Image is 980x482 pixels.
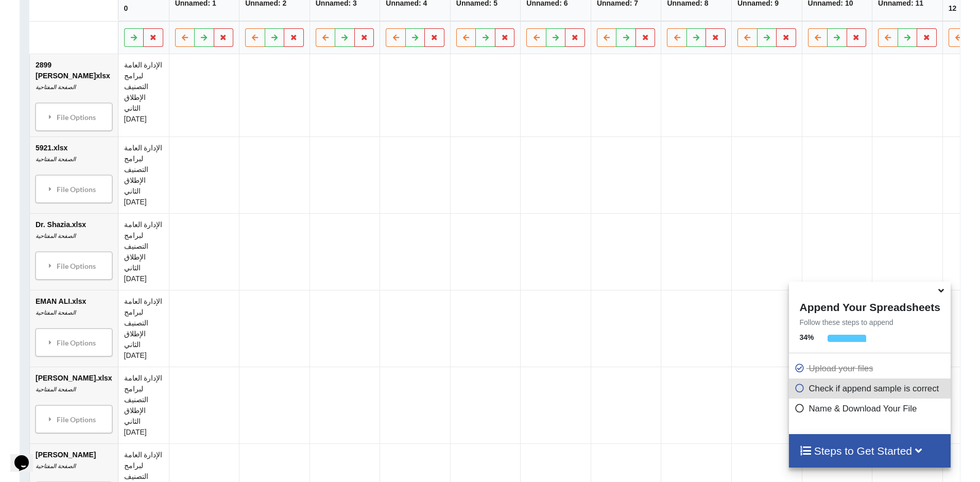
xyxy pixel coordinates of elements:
i: الصفحة المفتاحية [36,233,76,239]
div: File Options [39,409,109,431]
td: الإدارة العامة لبرامج التصنيف الإطلاق الثاني [DATE] [118,214,169,290]
td: Dr. Shazia.xlsx [30,214,118,290]
td: 5921.xlsx [30,137,118,214]
div: File Options [39,255,109,277]
td: 2899 [PERSON_NAME]xlsx [30,55,118,137]
i: الصفحة المفتاحية [36,387,76,393]
td: الإدارة العامة لبرامج التصنيف الإطلاق الثاني [DATE] [118,55,169,137]
div: File Options [39,107,109,128]
h4: Append Your Spreadsheets [789,298,950,314]
p: Follow these steps to append [789,317,950,328]
td: الإدارة العامة لبرامج التصنيف الإطلاق الثاني [DATE] [118,137,169,214]
b: 34 % [799,333,814,341]
p: Upload your files [794,362,948,375]
div: File Options [39,179,109,200]
div: File Options [39,332,109,354]
i: الصفحة المفتاحية [36,463,76,470]
i: الصفحة المفتاحية [36,157,76,163]
p: Name & Download Your File [794,402,948,415]
td: الإدارة العامة لبرامج التصنيف الإطلاق الثاني [DATE] [118,367,169,444]
iframe: chat widget [10,441,43,472]
h4: Steps to Get Started [799,444,940,457]
td: EMAN ALI.xlsx [30,290,118,367]
i: الصفحة المفتاحية [36,310,76,316]
i: الصفحة المفتاحية [36,84,76,91]
td: الإدارة العامة لبرامج التصنيف الإطلاق الثاني [DATE] [118,290,169,367]
td: [PERSON_NAME].xlsx [30,367,118,444]
p: Check if append sample is correct [794,382,948,395]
